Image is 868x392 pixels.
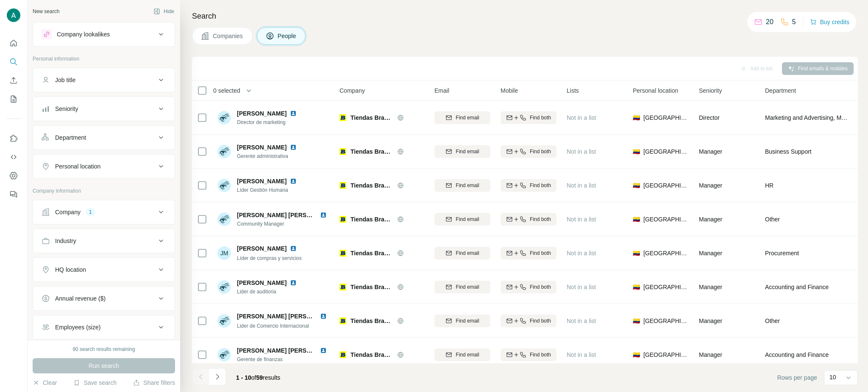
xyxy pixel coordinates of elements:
[456,283,479,291] span: Find email
[339,114,346,121] img: Logo of Tiendas Branchos
[237,313,338,320] span: [PERSON_NAME] [PERSON_NAME]
[133,378,175,387] button: Share filters
[456,114,479,121] span: Find email
[643,249,689,257] span: [GEOGRAPHIC_DATA]
[643,351,689,359] span: [GEOGRAPHIC_DATA]
[217,246,231,260] div: JM
[434,315,490,327] button: Find email
[567,148,596,155] span: Not in a list
[213,86,240,95] span: 0 selected
[699,148,722,155] span: Manager
[237,347,338,354] span: [PERSON_NAME] [PERSON_NAME]
[7,91,20,107] button: My lists
[434,213,490,226] button: Find email
[217,348,231,362] img: Avatar
[339,148,346,155] img: Logo of Tiendas Branchos
[699,182,722,189] span: Manager
[765,86,796,95] span: Department
[55,237,76,245] div: Industry
[237,186,300,194] span: Líder Gestión Humana
[72,345,135,353] div: 90 search results remaining
[237,279,287,287] span: [PERSON_NAME]
[434,111,490,124] button: Find email
[456,182,479,189] span: Find email
[278,32,297,40] span: People
[699,216,722,223] span: Manager
[777,373,817,382] span: Rows per page
[236,374,251,381] span: 1 - 10
[57,30,110,39] div: Company lookalikes
[237,244,287,253] span: [PERSON_NAME]
[33,55,175,63] p: Personal information
[567,351,596,358] span: Not in a list
[351,181,393,190] span: Tiendas Branchos
[217,145,231,158] img: Avatar
[33,70,175,90] button: Job title
[351,317,393,325] span: Tiendas Branchos
[33,378,57,387] button: Clear
[699,250,722,257] span: Manager
[33,317,175,337] button: Employees (size)
[351,283,393,291] span: Tiendas Branchos
[237,356,330,363] span: Gerente de finanzas
[633,317,640,325] span: 🇨🇴
[501,281,556,293] button: Find both
[7,131,20,146] button: Use Surfe on LinkedIn
[55,294,106,303] div: Annual revenue ($)
[643,317,689,325] span: [GEOGRAPHIC_DATA]
[55,265,86,274] div: HQ location
[73,378,117,387] button: Save search
[501,179,556,192] button: Find both
[501,213,556,226] button: Find both
[33,127,175,148] button: Department
[765,181,773,190] span: HR
[530,249,551,257] span: Find both
[33,8,59,15] div: New search
[633,283,640,291] span: 🇨🇴
[765,351,829,359] span: Accounting and Finance
[643,181,689,190] span: [GEOGRAPHIC_DATA]
[237,143,287,152] span: [PERSON_NAME]
[147,5,180,18] button: Hide
[765,147,812,156] span: Business Support
[237,110,287,117] span: [PERSON_NAME]
[7,149,20,165] button: Use Surfe API
[643,147,689,156] span: [GEOGRAPHIC_DATA]
[643,283,689,291] span: [GEOGRAPHIC_DATA]
[217,111,231,124] img: Avatar
[209,368,226,385] button: Navigate to next page
[633,215,640,224] span: 🇨🇴
[33,99,175,119] button: Seniority
[339,284,346,290] img: Logo of Tiendas Branchos
[530,283,551,291] span: Find both
[456,215,479,223] span: Find email
[7,73,20,88] button: Enrich CSV
[456,148,479,155] span: Find email
[237,119,300,126] span: Director de marketing
[237,177,287,185] span: [PERSON_NAME]
[33,231,175,251] button: Industry
[55,162,100,171] div: Personal location
[434,86,449,95] span: Email
[633,147,640,156] span: 🇨🇴
[351,215,393,224] span: Tiendas Branchos
[633,86,678,95] span: Personal location
[530,215,551,223] span: Find both
[765,249,799,257] span: Procurement
[633,351,640,359] span: 🇨🇴
[339,216,346,223] img: Logo of Tiendas Branchos
[829,373,836,381] p: 10
[766,17,773,27] p: 20
[217,280,231,294] img: Avatar
[86,208,95,216] div: 1
[699,86,722,95] span: Seniority
[699,351,722,358] span: Manager
[456,351,479,359] span: Find email
[501,145,556,158] button: Find both
[7,168,20,183] button: Dashboard
[55,76,75,84] div: Job title
[434,179,490,192] button: Find email
[434,348,490,361] button: Find email
[351,147,393,156] span: Tiendas Branchos
[530,114,551,121] span: Find both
